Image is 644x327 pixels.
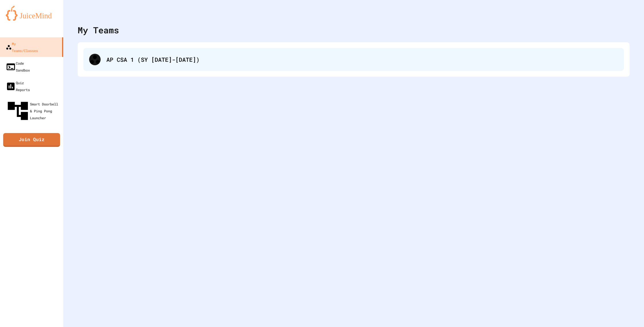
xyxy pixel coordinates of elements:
div: AP CSA 1 (SY [DATE]-[DATE]) [83,48,624,71]
img: logo-orange.svg [6,6,57,21]
div: Smart Doorbell & Ping Pong Launcher [6,99,61,123]
div: My Teams/Classes [6,40,38,54]
div: AP CSA 1 (SY [DATE]-[DATE]) [106,55,618,64]
div: Code Sandbox [6,60,30,74]
a: Join Quiz [3,133,60,147]
div: Quiz Reports [6,79,30,93]
div: My Teams [78,24,119,36]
